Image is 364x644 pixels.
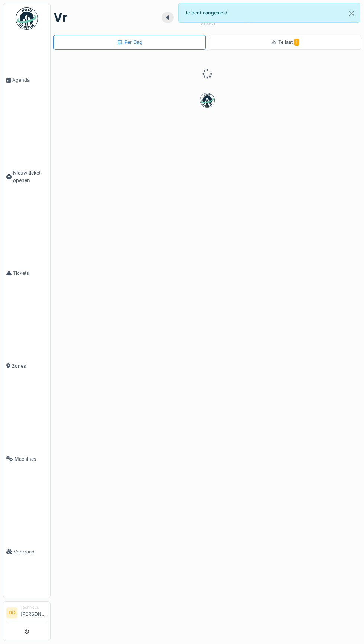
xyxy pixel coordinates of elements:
h1: vr [53,10,67,25]
a: Tickets [3,227,50,319]
span: Agenda [12,77,47,84]
img: badge-BVDL4wpA.svg [200,93,215,108]
span: Zones [12,362,47,370]
img: Badge_color-CXgf-gQk.svg [16,7,38,30]
li: [PERSON_NAME] [20,605,47,621]
a: Agenda [3,34,50,127]
div: Per Dag [117,39,142,46]
a: Nieuw ticket openen [3,127,50,227]
a: Zones [3,319,50,412]
div: 2025 [200,19,215,27]
div: Technicus [20,605,47,610]
li: DO [6,607,17,618]
span: Nieuw ticket openen [13,169,47,183]
span: Te laat [278,39,299,45]
div: Je bent aangemeld. [178,3,360,23]
a: DO Technicus[PERSON_NAME] [6,605,47,622]
a: Machines [3,412,50,505]
span: Machines [14,455,47,462]
button: Close [343,3,360,23]
span: 1 [294,39,299,46]
span: Tickets [13,270,47,277]
a: Voorraad [3,505,50,598]
span: Voorraad [14,548,47,555]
